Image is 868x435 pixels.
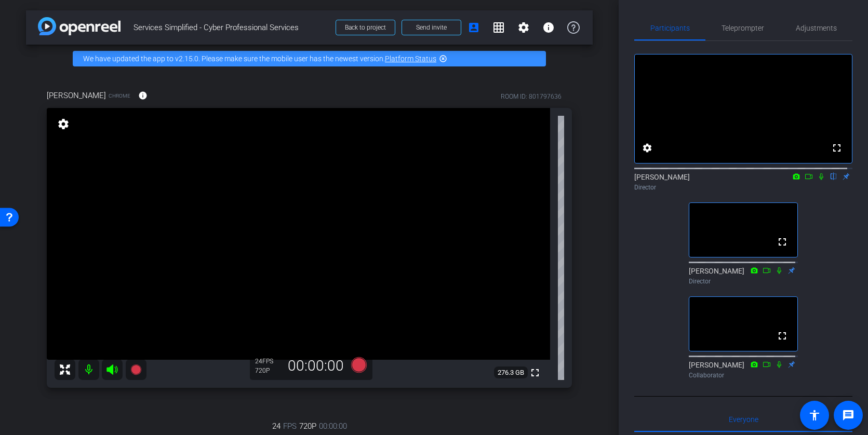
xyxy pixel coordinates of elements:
mat-icon: fullscreen [776,236,789,248]
mat-icon: accessibility [808,409,821,422]
div: We have updated the app to v2.15.0. Please make sure the mobile user has the newest version. [73,51,546,66]
div: [PERSON_NAME] [689,266,798,286]
img: app-logo [38,17,121,35]
mat-icon: settings [641,142,653,154]
span: FPS [262,358,273,365]
span: Services Simplified - Cyber Professional Services [133,17,329,38]
a: Platform Status [385,55,436,63]
mat-icon: settings [517,21,530,34]
div: 24 [255,357,281,365]
mat-icon: fullscreen [831,142,843,154]
mat-icon: info [138,91,148,100]
mat-icon: fullscreen [776,330,789,342]
div: [PERSON_NAME] [689,360,798,380]
mat-icon: fullscreen [529,366,541,379]
span: 720P [299,420,316,432]
button: Back to project [336,20,395,35]
div: 720P [255,366,281,375]
div: [PERSON_NAME] [634,172,852,192]
mat-icon: flip [827,171,840,181]
span: 00:00:00 [319,420,347,432]
span: 276.3 GB [494,366,528,379]
span: Send invite [416,23,447,32]
span: Chrome [109,92,130,100]
span: Participants [650,24,690,32]
mat-icon: grid_on [492,21,505,34]
div: Director [634,183,852,192]
mat-icon: message [842,409,854,422]
mat-icon: account_box [468,21,480,34]
div: Director [689,277,798,286]
span: Teleprompter [722,24,764,32]
span: Everyone [729,416,758,423]
div: ROOM ID: 801797636 [501,92,562,101]
div: 00:00:00 [281,357,351,375]
mat-icon: info [542,21,555,34]
div: Collaborator [689,371,798,380]
mat-icon: highlight_off [439,55,447,63]
mat-icon: settings [56,118,71,130]
span: FPS [283,420,297,432]
span: 24 [272,420,281,432]
span: Back to project [345,24,386,31]
span: [PERSON_NAME] [47,90,106,101]
button: Send invite [402,20,461,35]
span: Adjustments [796,24,837,32]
